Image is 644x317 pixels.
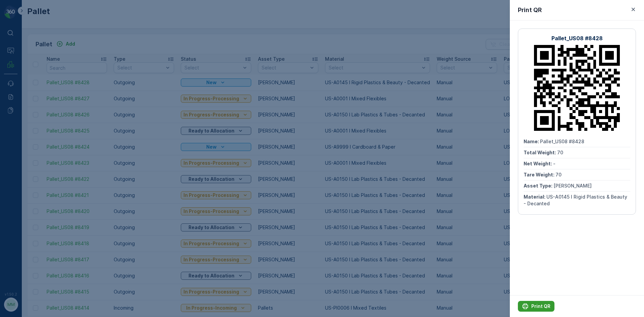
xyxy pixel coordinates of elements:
span: Asset Type : [6,154,36,160]
span: US-A0001 I Mixed Flexibles [29,165,93,171]
span: Material : [6,165,29,171]
span: US-A0145 I Rigid Plastics & Beauty - Decanted [524,194,629,206]
span: 35 [38,143,43,149]
span: Total Weight : [524,150,557,155]
span: Net Weight : [524,161,553,166]
p: Print QR [518,5,542,15]
span: [PERSON_NAME] [36,154,74,160]
button: Print QR [518,301,554,312]
p: Print QR [531,303,550,310]
span: - [35,132,38,138]
span: Name : [524,139,540,144]
span: 70 [557,150,563,155]
span: Name : [6,110,22,116]
span: Pallet_US08 #8427 [22,110,66,116]
span: Tare Weight : [524,172,555,177]
span: Pallet_US08 #8428 [540,139,584,144]
span: Net Weight : [6,132,35,138]
span: 35 [39,121,45,127]
span: Tare Weight : [6,143,38,149]
p: Pallet_US08 #8427 [296,6,347,14]
span: Total Weight : [6,121,39,127]
p: Pallet_US08 #8428 [551,34,603,42]
span: Material : [524,194,546,200]
span: [PERSON_NAME] [553,183,592,189]
span: - [553,161,555,166]
span: Asset Type : [524,183,553,189]
span: 70 [555,172,561,177]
